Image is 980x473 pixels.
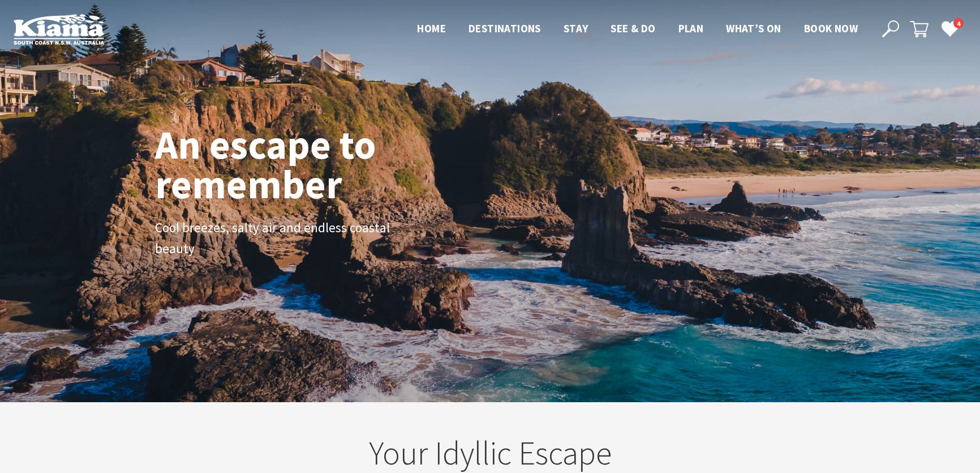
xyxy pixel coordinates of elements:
nav: Main Menu [406,20,869,39]
h1: An escape to remember [155,125,466,204]
span: Destinations [468,22,541,35]
span: Plan [678,22,704,35]
span: What’s On [726,22,781,35]
p: Cool breezes, salty air and endless coastal beauty [155,218,410,259]
span: See & Do [611,22,655,35]
span: 4 [953,18,964,29]
span: Stay [564,22,588,35]
span: Book now [804,22,858,35]
img: Kiama Logo [14,14,104,45]
a: 4 [941,20,958,37]
span: Home [417,22,446,35]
